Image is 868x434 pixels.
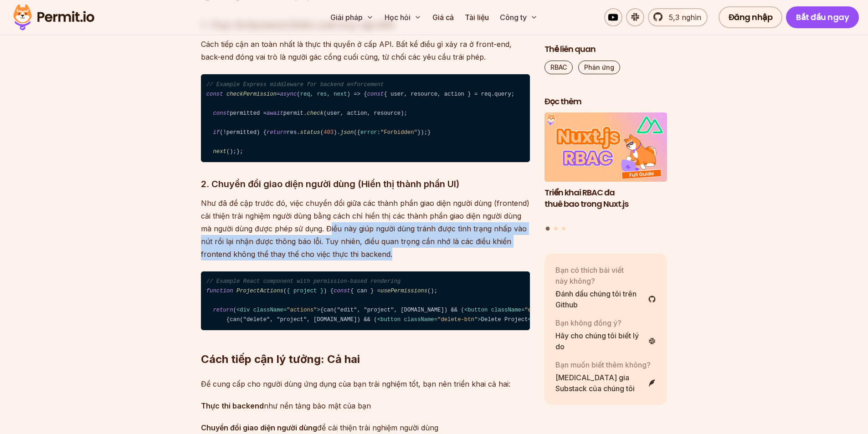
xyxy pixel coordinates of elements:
[461,8,493,26] a: Tài liệu
[544,113,668,232] div: Bài viết
[287,307,317,313] span: "actions"
[206,82,384,88] span: // Example Express middleware for backend enforcement
[253,307,283,313] span: className
[334,288,350,294] span: const
[467,307,488,313] span: button
[201,271,530,331] code: ( ) { { can } = (); ( ); }
[550,63,567,71] font: RBAC
[432,13,454,22] font: Giá cả
[236,288,283,294] span: ProjectActions
[578,61,620,74] a: Phản ứng
[280,91,297,97] span: async
[327,8,377,26] button: Giải pháp
[584,63,614,71] font: Phản ứng
[330,13,363,22] font: Giải pháp
[213,307,233,313] span: return
[206,91,223,97] span: const
[494,91,511,97] span: query
[201,40,512,61] font: Cách tiếp cận an toàn nhất là thực thi quyền ở cấp API. Bất kể điều gì xảy ra ở front-end, back-e...
[236,307,320,313] span: < = >
[554,227,558,230] button: Chuyển đến slide 2
[796,11,849,23] font: Bắt đầu ngay
[287,288,324,294] span: { project }
[206,278,401,285] span: // Example React component with permission-based rendering
[555,372,657,394] a: [MEDICAL_DATA] gia Substack của chúng tôi
[317,423,438,432] font: để cải thiện trải nghiệm người dùng
[555,360,651,369] font: Bạn muốn biết thêm không?
[9,2,98,33] img: Logo giấy phép
[213,148,226,155] span: next
[555,288,657,310] a: Đánh dấu chúng tôi trên Github
[201,199,529,259] font: Như đã đề cập trước đó, việc chuyển đổi giữa các thành phần giao diện người dùng (frontend) cải t...
[437,317,478,323] span: "delete-btn"
[786,6,859,28] a: Bắt đầu ngay
[380,129,417,136] span: "Forbidden"
[555,330,657,352] a: Hãy cho chúng tôi biết lý do
[496,8,541,26] button: Công ty
[669,13,701,22] font: 5,3 nghìn
[524,307,558,313] span: "edit-btn"
[367,91,384,97] span: const
[324,129,334,136] span: 403
[201,401,264,410] font: Thực thi backend
[544,113,668,182] img: Triển khai RBAC đa thuê bao trong Nuxt.js
[360,129,377,136] span: error
[500,13,527,22] font: Công ty
[201,352,360,366] font: Cách tiếp cận lý tưởng: Cả hai
[240,307,250,313] span: div
[267,129,287,136] span: return
[491,307,521,313] span: className
[300,129,320,136] span: status
[377,317,481,323] span: < = >
[404,317,434,323] span: className
[719,6,783,28] a: Đăng nhập
[555,266,624,286] font: Bạn có thích bài viết này không?
[267,110,283,117] span: await
[546,227,550,231] button: Chuyển đến slide 1
[381,8,425,26] button: Học hỏi
[544,96,581,107] font: Đọc thêm
[380,288,427,294] span: usePermissions
[429,8,457,26] a: Giá cả
[201,74,530,162] code: = ( ) => { { user, resource, action } = req. ; permitted = permit. (user, action, resource); (!pe...
[206,307,638,323] span: {can("edit", "project", [DOMAIN_NAME]) && ( Edit Project )} {can("delete", "project", [DOMAIN_NAM...
[555,318,621,327] font: Bạn không đồng ý?
[213,129,220,136] span: if
[201,379,510,388] font: Để cung cấp cho người dùng ứng dụng của bạn trải nghiệm tốt, bạn nên triển khai cả hai:
[544,187,628,209] font: Triển khai RBAC đa thuê bao trong Nuxt.js
[307,110,324,117] span: check
[544,61,573,74] a: RBAC
[464,307,561,313] span: < = >
[264,401,371,410] font: như nền tảng bảo mật của bạn
[648,8,708,26] a: 5,3 nghìn
[385,13,411,22] font: Học hỏi
[201,423,317,432] font: Chuyển đổi giao diện người dùng
[201,179,459,189] font: 2. Chuyển đổi giao diện người dùng (Hiển thị thành phần UI)
[340,129,354,136] span: json
[206,288,233,294] span: function
[729,11,773,23] font: Đăng nhập
[226,91,277,97] span: checkPermission
[544,113,668,221] a: Triển khai RBAC đa thuê bao trong Nuxt.jsTriển khai RBAC đa thuê bao trong Nuxt.js
[544,43,596,55] font: Thẻ liên quan
[528,317,558,323] span: </ >
[562,227,565,230] button: Chuyển đến trang trình bày 3
[465,13,489,22] font: Tài liệu
[380,317,401,323] span: button
[544,113,668,221] li: 1 trong 3
[213,110,230,117] span: const
[300,91,347,97] span: req, res, next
